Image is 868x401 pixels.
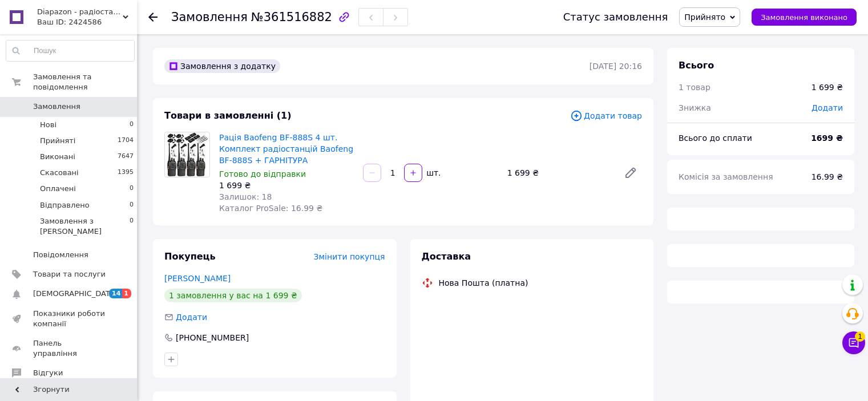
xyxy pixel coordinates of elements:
[33,72,137,92] span: Замовлення та повідомлення
[164,110,292,121] span: Товари в замовленні (1)
[40,216,130,237] span: Замовлення з [PERSON_NAME]
[812,103,843,112] span: Додати
[6,40,134,61] input: Пошук
[33,250,88,260] span: Повідомлення
[40,136,75,146] span: Прийняті
[33,102,80,112] span: Замовлення
[40,200,90,210] span: Відправлено
[176,313,207,322] span: Додати
[423,167,442,179] div: шт.
[130,216,134,237] span: 0
[812,82,843,93] div: 1 699 ₴
[219,169,306,179] span: Готово до відправки
[679,172,773,181] span: Комісія за замовлення
[130,120,134,130] span: 0
[164,289,302,302] div: 1 замовлення у вас на 1 699 ₴
[563,11,668,23] div: Статус замовлення
[40,184,76,194] span: Оплачені
[118,136,134,146] span: 1704
[109,289,122,298] span: 14
[171,10,248,24] span: Замовлення
[570,110,642,122] span: Додати товар
[33,269,106,280] span: Товари та послуги
[684,13,725,22] span: Прийнято
[811,133,843,143] b: 1699 ₴
[33,338,106,359] span: Панель управління
[219,180,354,191] div: 1 699 ₴
[842,331,865,354] button: Чат з покупцем1
[503,165,615,181] div: 1 699 ₴
[33,368,63,378] span: Відгуки
[164,251,216,262] span: Покупець
[148,11,158,23] div: Повернутися назад
[40,152,75,162] span: Виконані
[164,59,280,73] div: Замовлення з додатку
[219,204,322,213] span: Каталог ProSale: 16.99 ₴
[619,161,642,184] a: Редагувати
[175,332,250,343] div: [PHONE_NUMBER]
[118,168,134,178] span: 1395
[37,17,137,27] div: Ваш ID: 2424586
[37,7,123,17] span: Diapazon - радіостанції та аксесуари
[436,277,531,289] div: Нова Пошта (платна)
[855,331,865,342] span: 1
[219,133,353,165] a: Рація Baofeng BF-888S 4 шт. Комплект радіостанцій Baofeng BF-888S + ГАРНІТУРА
[164,274,231,283] a: [PERSON_NAME]
[679,103,711,112] span: Знижка
[122,289,131,298] span: 1
[166,132,208,177] img: Рація Baofeng BF-888S 4 шт. Комплект радіостанцій Baofeng BF-888S + ГАРНІТУРА
[314,252,385,261] span: Змінити покупця
[118,152,134,162] span: 7647
[251,10,332,24] span: №361516882
[679,133,752,143] span: Всього до сплати
[33,309,106,329] span: Показники роботи компанії
[219,192,272,201] span: Залишок: 18
[130,184,134,194] span: 0
[422,251,471,262] span: Доставка
[679,60,714,71] span: Всього
[33,289,118,299] span: [DEMOGRAPHIC_DATA]
[679,83,710,92] span: 1 товар
[752,9,857,26] button: Замовлення виконано
[40,120,56,130] span: Нові
[40,168,79,178] span: Скасовані
[590,62,642,71] time: [DATE] 20:16
[130,200,134,210] span: 0
[812,172,843,181] span: 16.99 ₴
[761,13,847,22] span: Замовлення виконано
